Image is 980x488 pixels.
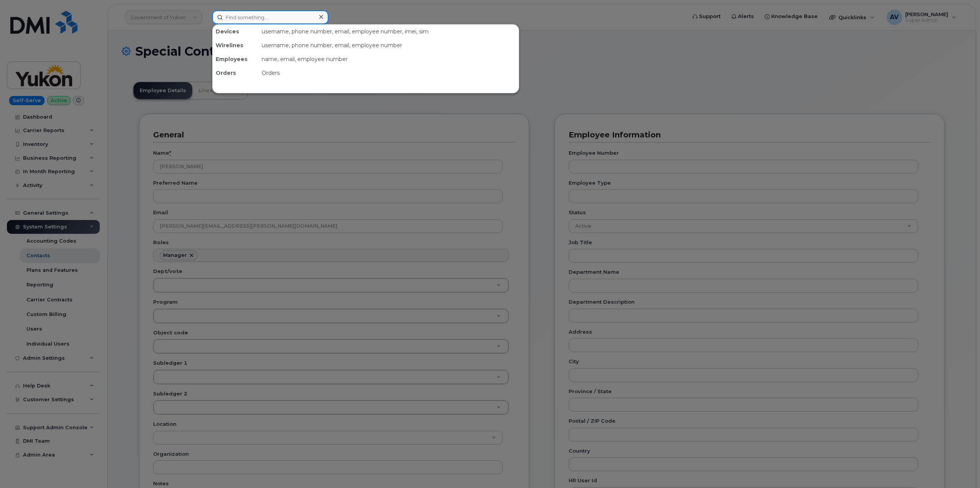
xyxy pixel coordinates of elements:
div: Devices [213,25,259,38]
div: Orders [259,66,519,80]
div: Employees [213,52,259,66]
div: name, email, employee number [259,52,519,66]
div: Wirelines [213,38,259,52]
div: username, phone number, email, employee number [259,38,519,52]
div: username, phone number, email, employee number, imei, sim [259,25,519,38]
div: Orders [213,66,259,80]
